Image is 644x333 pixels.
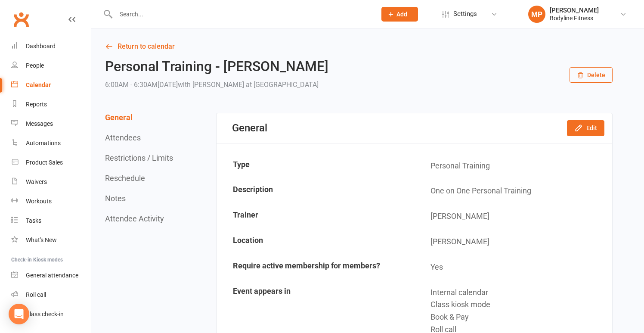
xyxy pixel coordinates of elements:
[105,40,613,53] a: Return to calendar
[105,133,141,142] button: Attendees
[430,299,606,311] div: Class kiosk mode
[26,311,64,317] div: Class check-in
[11,230,91,250] a: What's New
[11,172,91,192] a: Waivers
[11,56,91,75] a: People
[11,266,91,285] a: General attendance kiosk mode
[105,153,173,162] button: Restrictions / Limits
[105,194,126,203] button: Notes
[178,81,244,89] span: with [PERSON_NAME]
[113,8,370,20] input: Search...
[26,101,47,108] div: Reports
[11,114,91,134] a: Messages
[396,11,407,18] span: Add
[550,6,599,14] div: [PERSON_NAME]
[26,140,61,146] div: Automations
[453,4,477,24] span: Settings
[217,230,414,254] td: Location
[105,214,164,223] button: Attendee Activity
[217,204,414,229] td: Trainer
[11,192,91,211] a: Workouts
[11,305,91,324] a: Class kiosk mode
[11,75,91,95] a: Calendar
[232,122,267,134] div: General
[105,113,133,122] button: General
[26,159,63,166] div: Product Sales
[26,291,46,298] div: Roll call
[550,14,599,22] div: Bodyline Fitness
[430,286,606,299] div: Internal calendar
[567,120,604,136] button: Edit
[11,285,91,305] a: Roll call
[26,120,53,127] div: Messages
[11,37,91,56] a: Dashboard
[10,9,32,30] a: Clubworx
[415,255,612,280] td: Yes
[217,255,414,280] td: Require active membership for members?
[105,174,145,183] button: Reschedule
[246,81,319,89] span: at [GEOGRAPHIC_DATA]
[26,62,44,69] div: People
[26,272,78,279] div: General attendance
[570,67,613,83] button: Delete
[415,154,612,178] td: Personal Training
[105,59,328,74] h2: Personal Training - [PERSON_NAME]
[381,7,418,22] button: Add
[217,154,414,178] td: Type
[9,304,29,324] div: Open Intercom Messenger
[528,6,545,23] div: MP
[415,230,612,254] td: [PERSON_NAME]
[217,179,414,203] td: Description
[26,81,51,88] div: Calendar
[11,95,91,114] a: Reports
[415,179,612,203] td: One on One Personal Training
[11,211,91,230] a: Tasks
[26,217,41,224] div: Tasks
[26,178,47,185] div: Waivers
[11,153,91,172] a: Product Sales
[430,311,606,324] div: Book & Pay
[26,237,57,243] div: What's New
[105,79,328,91] div: 6:00AM - 6:30AM[DATE]
[26,198,52,205] div: Workouts
[11,134,91,153] a: Automations
[415,204,612,229] td: [PERSON_NAME]
[26,43,56,50] div: Dashboard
